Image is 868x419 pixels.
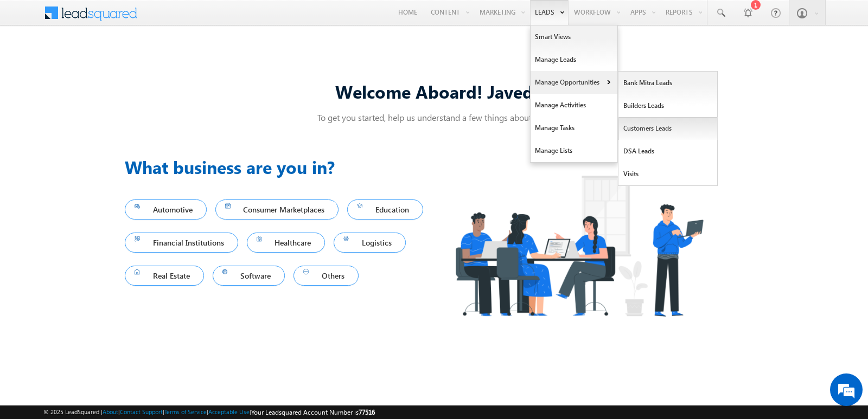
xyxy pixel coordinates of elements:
[135,268,194,283] span: Real Estate
[359,408,375,416] span: 77516
[618,117,718,140] a: Customers Leads
[531,25,617,48] a: Smart Views
[618,140,718,163] a: DSA Leads
[434,154,724,338] img: Industry.png
[257,235,316,250] span: Healthcare
[531,48,617,71] a: Manage Leads
[103,408,118,415] a: About
[43,407,375,417] span: © 2025 LeadSquared | | | | |
[222,268,276,283] span: Software
[531,94,617,117] a: Manage Activities
[135,235,228,250] span: Financial Institutions
[357,202,413,217] span: Education
[225,202,329,217] span: Consumer Marketplaces
[120,408,163,415] a: Contact Support
[125,80,743,103] div: Welcome Aboard! Javed
[135,202,197,217] span: Automotive
[531,71,617,94] a: Manage Opportunities
[164,408,207,415] a: Terms of Service
[343,235,396,250] span: Logistics
[208,408,250,415] a: Acceptable Use
[303,268,349,283] span: Others
[251,408,375,416] span: Your Leadsquared Account Number is
[531,139,617,162] a: Manage Lists
[531,117,617,139] a: Manage Tasks
[125,154,434,180] h3: What business are you in?
[618,163,718,185] a: Visits
[618,72,718,94] a: Bank Mitra Leads
[125,112,743,123] p: To get you started, help us understand a few things about you!
[618,94,718,117] a: Builders Leads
